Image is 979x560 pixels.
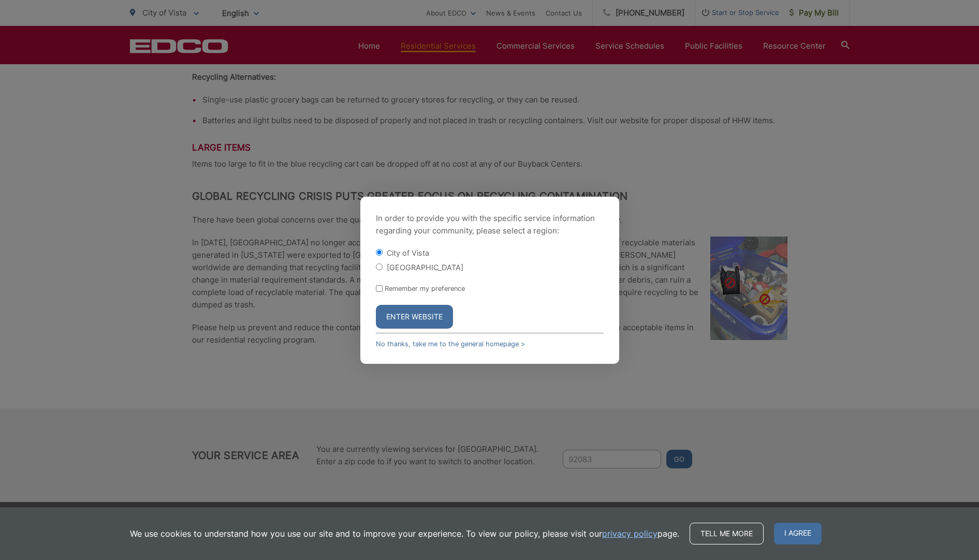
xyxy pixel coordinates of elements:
[690,523,764,544] a: Tell me more
[602,527,657,540] a: privacy policy
[387,263,463,272] label: [GEOGRAPHIC_DATA]
[376,340,525,348] a: No thanks, take me to the general homepage >
[387,248,429,257] label: City of Vista
[385,285,465,292] label: Remember my preference
[130,527,679,540] p: We use cookies to understand how you use our site and to improve your experience. To view our pol...
[774,523,822,544] span: I agree
[376,305,453,329] button: Enter Website
[376,212,604,237] p: In order to provide you with the specific service information regarding your community, please se...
